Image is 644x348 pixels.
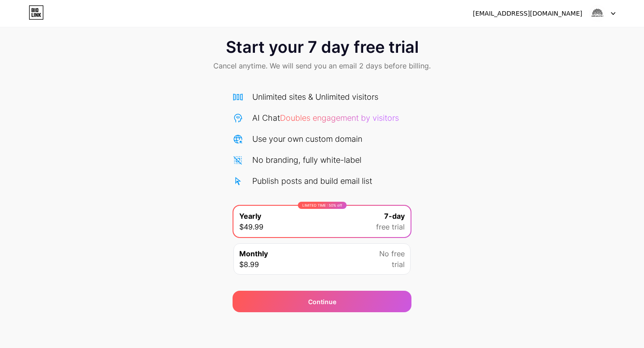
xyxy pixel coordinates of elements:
[392,259,405,270] span: trial
[252,175,372,187] div: Publish posts and build email list
[239,211,261,221] span: Yearly
[280,113,399,123] span: Doubles engagement by visitors
[239,221,263,232] span: $49.99
[384,211,405,221] span: 7-day
[376,221,405,232] span: free trial
[239,248,268,259] span: Monthly
[252,133,362,145] div: Use your own custom domain
[379,248,405,259] span: No free
[308,297,336,306] div: Continue
[473,9,582,18] div: [EMAIL_ADDRESS][DOMAIN_NAME]
[589,5,606,22] img: Alfons sumana 18
[239,259,259,270] span: $8.99
[298,202,347,209] div: LIMITED TIME : 50% off
[252,91,378,103] div: Unlimited sites & Unlimited visitors
[226,38,419,56] span: Start your 7 day free trial
[213,60,431,71] span: Cancel anytime. We will send you an email 2 days before billing.
[252,112,399,124] div: AI Chat
[252,154,361,166] div: No branding, fully white-label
